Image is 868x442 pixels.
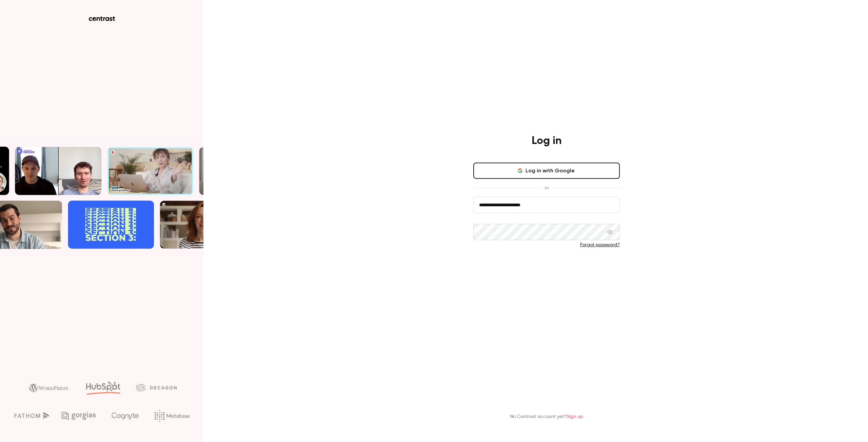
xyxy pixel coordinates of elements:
a: Forgot password? [580,243,620,247]
keeper-lock: Open Keeper Popup [606,228,614,236]
p: No Contrast account yet? [510,413,583,420]
a: Sign up [567,414,583,419]
span: or [541,184,552,191]
img: decagon [136,384,177,391]
h4: Log in [532,134,561,148]
button: Log in with Google [473,163,620,179]
button: Log in [473,259,620,275]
